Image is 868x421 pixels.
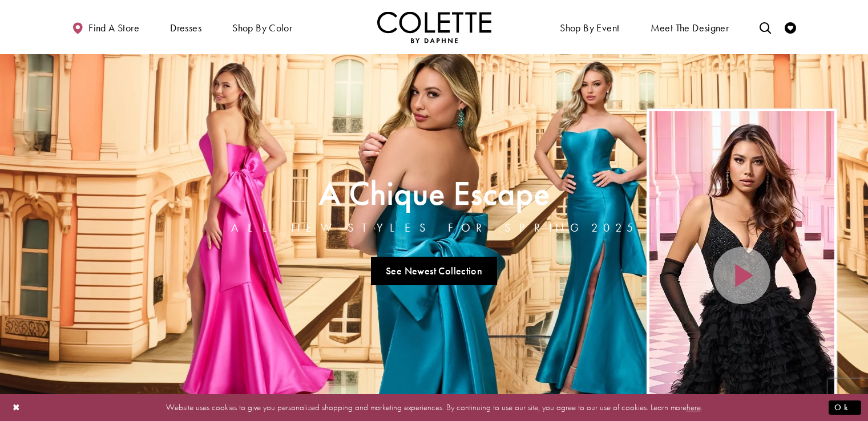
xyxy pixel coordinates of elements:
a: Meet the designer [648,11,732,43]
button: Close Dialog [7,398,26,418]
span: Shop By Event [557,11,622,43]
span: Meet the designer [651,22,729,34]
ul: Slider Links [228,252,641,290]
a: Find a store [69,11,142,43]
span: Shop by color [229,11,295,43]
a: Check Wishlist [782,11,799,43]
span: Dresses [170,22,201,34]
span: Dresses [167,11,204,43]
a: Visit Home Page [377,11,491,43]
a: Toggle search [757,11,774,43]
button: Submit Dialog [829,400,861,415]
a: here [687,402,701,413]
span: Find a store [88,22,139,34]
a: See Newest Collection A Chique Escape All New Styles For Spring 2025 [371,257,498,285]
p: Website uses cookies to give you personalized shopping and marketing experiences. By continuing t... [82,400,786,415]
span: Shop by color [232,22,292,34]
span: Shop By Event [560,22,619,34]
img: Colette by Daphne [377,11,491,43]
